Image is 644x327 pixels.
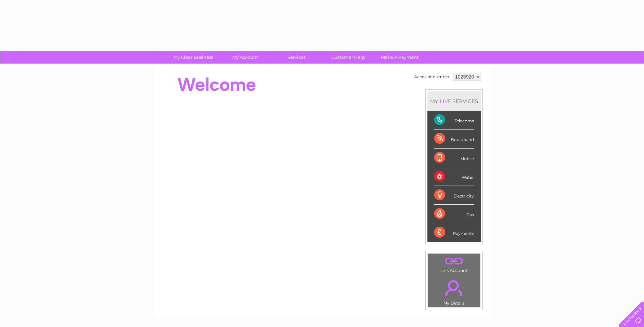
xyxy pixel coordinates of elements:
a: My Account [217,51,273,64]
td: Account number [412,71,451,83]
td: My Details [428,274,480,308]
div: Water [434,167,474,186]
div: Telecoms [434,111,474,130]
div: Mobile [434,149,474,167]
div: MY SERVICES [427,91,481,111]
a: . [430,255,478,267]
a: Make A Payment [372,51,428,64]
td: Link Account [428,253,480,275]
div: Electricity [434,186,474,205]
div: Gas [434,205,474,223]
a: My Clear Business [165,51,221,64]
a: Services [269,51,325,64]
a: . [430,276,478,300]
div: Payments [434,223,474,242]
div: LIVE [438,98,453,104]
div: Broadband [434,130,474,148]
a: Customer Help [320,51,376,64]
